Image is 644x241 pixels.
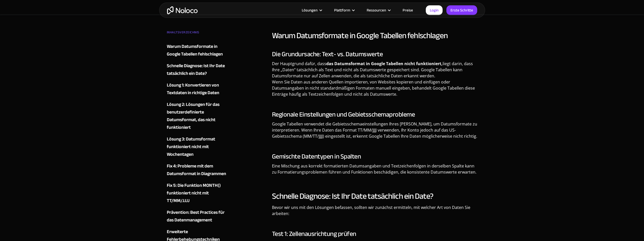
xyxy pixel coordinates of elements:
font: liegt darin, dass Ihre „Daten“ tatsächlich als Text und nicht als Datumswerte gespeichert sind. G... [272,61,473,79]
font: Warum Datumsformate in Google Tabellen fehlschlagen [272,28,448,43]
a: Lösung 3: Datumsformat funktioniert nicht mit Wochentagen [167,135,228,158]
font: INHALTSVERZEICHNIS [167,29,199,35]
font: Warum Datumsformate in Google Tabellen fehlschlagen [167,42,223,58]
font: Schnelle Diagnose: Ist Ihr Date tatsächlich ein Date? [167,62,225,78]
font: Lösung 1: Konvertieren von Textdaten in richtige Daten [167,81,219,97]
font: Regionale Einstellungen und Gebietsschemaprobleme [272,108,415,121]
font: Prävention: Best Practices für das Datenmanagement [167,208,225,224]
font: Die Grundursache: Text- vs. Datumswerte [272,48,383,60]
font: Lösung 2: Lösungen für das benutzerdefinierte Datumsformat, das nicht funktioniert [167,100,220,132]
font: das Datumsformat in Google Tabellen nicht funktioniert, [326,61,443,66]
font: Bevor wir uns mit den Lösungen befassen, sollten wir zunächst ermitteln, mit welcher Art von Date... [272,205,470,216]
font: Schnelle Diagnose: Ist Ihr Date tatsächlich ein Date? [272,189,433,204]
font: Fix 4: Probleme mit dem Datumsformat in Diagrammen [167,162,226,178]
a: Fix 4: Probleme mit dem Datumsformat in Diagrammen [167,162,228,178]
font: Google Tabellen verwendet die Gebietsschemaeinstellungen Ihres [PERSON_NAME], um Datumsformate zu... [272,121,477,139]
a: Lösung 2: Lösungen für das benutzerdefinierte Datumsformat, das nicht funktioniert [167,101,228,131]
font: Test 1: Zellenausrichtung prüfen [272,228,356,240]
font: Fix 5: Die Funktion MONTH() funktioniert nicht mit TT/MM/JJJJ [167,181,221,205]
a: Warum Datumsformate in Google Tabellen fehlschlagen [167,43,228,58]
font: Lösung 3: Datumsformat funktioniert nicht mit Wochentagen [167,135,215,159]
a: Lösung 1: Konvertieren von Textdaten in richtige Daten [167,81,228,97]
a: Prävention: Best Practices für das Datenmanagement [167,209,228,224]
font: Wenn Sie Daten aus anderen Quellen importieren, von Websites kopieren und einfügen oder Datumsang... [272,79,475,97]
font: Der Hauptgrund dafür, dass [272,61,326,66]
a: Fix 5: Die Funktion MONTH() funktioniert nicht mit TT/MM/JJJJ [167,182,228,205]
font: Gemischte Datentypen in Spalten [272,150,361,163]
a: Schnelle Diagnose: Ist Ihr Date tatsächlich ein Date? [167,62,228,77]
font: Eine Mischung aus korrekt formatierten Datumsangaben und Textzeichenfolgen in derselben Spalte ka... [272,163,476,175]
